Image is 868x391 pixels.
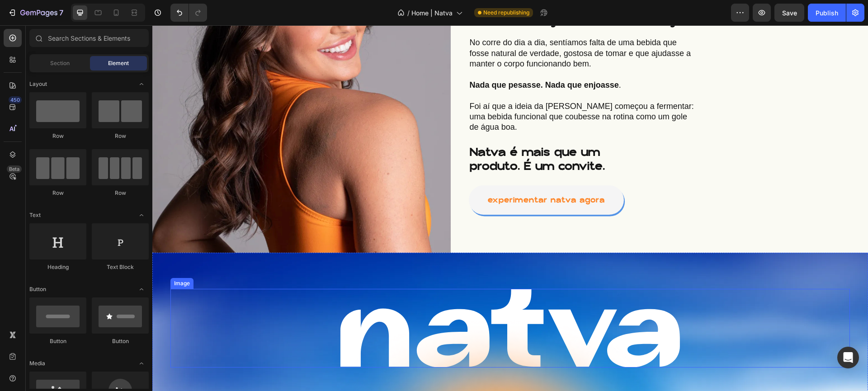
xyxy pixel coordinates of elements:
strong: Nada que pesasse. Nada que enjoasse [317,55,467,64]
div: Heading [29,263,86,271]
span: / [407,8,410,18]
span: Save [782,9,797,17]
div: Publish [816,8,838,18]
p: Foi aí que a ideia da [PERSON_NAME] começou a fermentar: uma bebida funcional que coubesse na rot... [317,76,544,108]
img: gempages_577463497328165779-23df8893-349b-4807-8bdd-405274103d8c.svg [188,264,528,342]
input: Search Sections & Elements [29,29,149,47]
p: experimentar natva agora [335,168,453,181]
div: Button [29,337,86,345]
div: Text Block [92,263,149,271]
div: Beta [7,165,22,173]
div: Row [29,132,86,140]
span: Toggle open [134,208,149,222]
div: Row [29,189,86,197]
p: Natva é mais que um produto. É um convite. [317,120,468,148]
div: Image [20,254,39,262]
span: Media [29,359,45,367]
span: Section [50,59,70,67]
span: Text [29,211,41,219]
span: Button [29,285,46,293]
div: Button [92,337,149,345]
button: Publish [808,4,846,22]
iframe: Design area [152,25,868,391]
span: Layout [29,80,47,88]
span: Toggle open [134,282,149,297]
span: Home | Natva [411,8,453,18]
span: Need republishing [483,9,529,17]
span: Toggle open [134,77,149,91]
div: Row [92,189,149,197]
div: Open Intercom Messenger [837,347,859,368]
div: Row [92,132,149,140]
button: 7 [4,4,67,22]
span: Element [108,59,129,67]
button: Save [774,4,804,22]
div: Undo/Redo [170,4,207,22]
a: experimentar natva agora [316,160,472,189]
span: Toggle open [134,356,149,371]
div: 450 [9,96,22,104]
p: 7 [59,7,63,18]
